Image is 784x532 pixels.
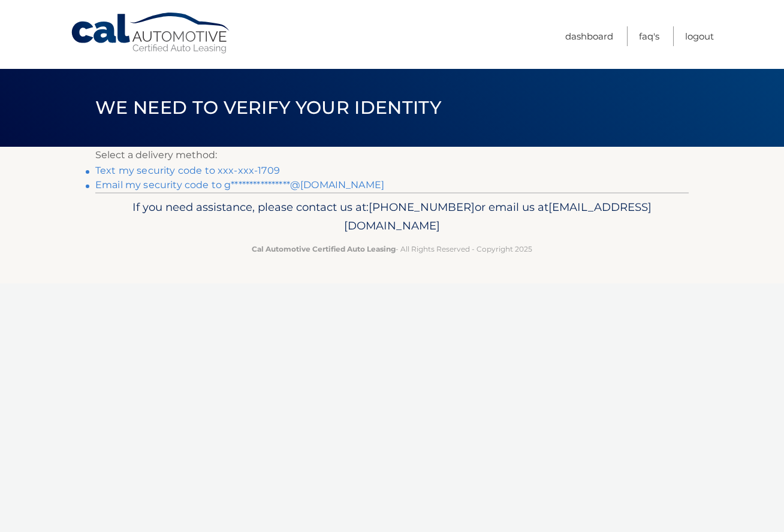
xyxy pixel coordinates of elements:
p: If you need assistance, please contact us at: or email us at [103,198,681,236]
span: [PHONE_NUMBER] [369,200,475,214]
span: We need to verify your identity [95,96,441,119]
p: - All Rights Reserved - Copyright 2025 [103,243,681,255]
a: FAQ's [639,26,659,46]
a: Dashboard [565,26,613,46]
a: Text my security code to xxx-xxx-1709 [95,165,280,176]
strong: Cal Automotive Certified Auto Leasing [252,244,396,253]
a: Cal Automotive [70,12,232,55]
a: Logout [685,26,714,46]
p: Select a delivery method: [95,147,689,164]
